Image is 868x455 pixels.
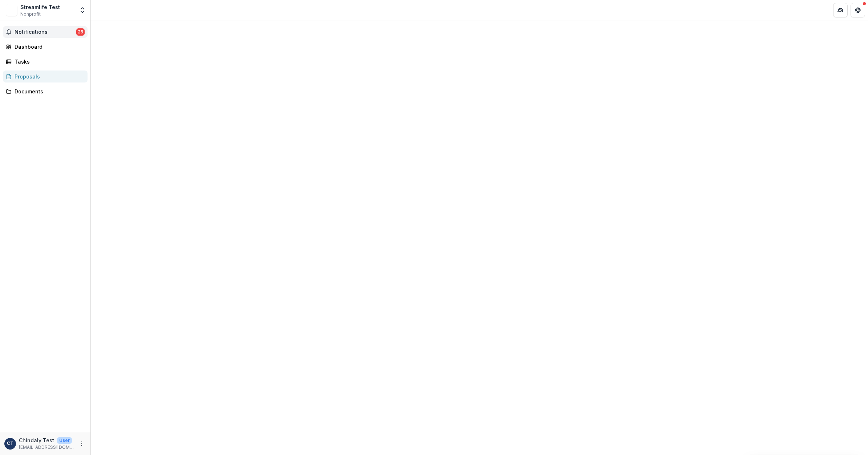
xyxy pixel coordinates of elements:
p: Chindaly Test [19,436,54,444]
button: More [77,439,86,448]
a: Tasks [3,56,88,68]
a: Proposals [3,71,88,82]
span: 25 [76,28,85,36]
div: Dashboard [15,43,82,51]
div: Streamlife Test [20,3,60,11]
span: Nonprofit [20,11,41,17]
button: Get Help [851,3,865,17]
img: Streamlife Test [6,4,17,16]
span: Notifications [15,29,76,35]
button: Open entity switcher [77,3,88,17]
div: Chindaly Test [7,441,13,446]
button: Notifications25 [3,26,88,38]
p: [EMAIL_ADDRESS][DOMAIN_NAME] [19,444,74,451]
p: User [57,437,72,444]
button: Partners [833,3,848,17]
div: Proposals [15,73,82,80]
div: Documents [15,88,82,95]
a: Dashboard [3,41,88,53]
div: Tasks [15,58,82,65]
a: Documents [3,85,88,97]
